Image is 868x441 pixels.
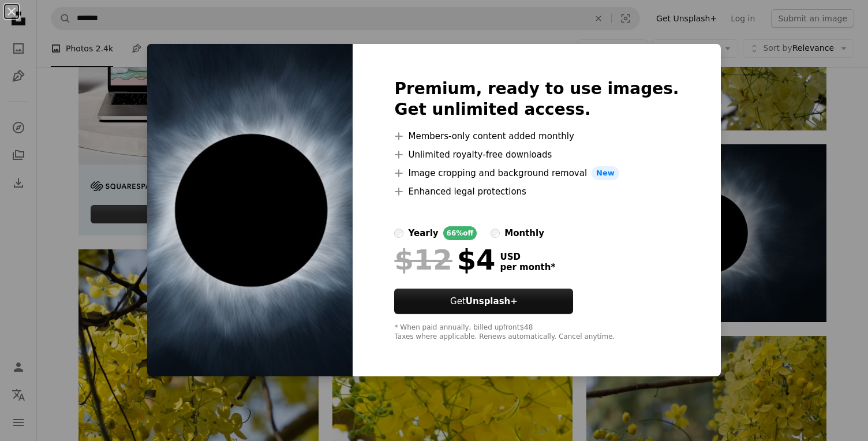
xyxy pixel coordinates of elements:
div: yearly [408,226,438,240]
img: premium_photo-1679350313212-917eb2f3b87e [147,44,353,376]
button: GetUnsplash+ [394,289,573,314]
li: Members-only content added monthly [394,129,679,143]
div: $4 [394,245,495,275]
div: * When paid annually, billed upfront $48 Taxes where applicable. Renews automatically. Cancel any... [394,323,679,342]
li: Enhanced legal protections [394,185,679,199]
span: per month * [500,262,555,272]
div: monthly [504,226,544,240]
h2: Premium, ready to use images. Get unlimited access. [394,79,679,120]
input: yearly66%off [394,229,403,238]
li: Unlimited royalty-free downloads [394,148,679,162]
span: USD [500,252,555,262]
input: monthly [491,229,500,238]
li: Image cropping and background removal [394,166,679,180]
span: $12 [394,245,452,275]
strong: Unsplash+ [466,296,518,307]
div: 66% off [443,226,477,240]
span: New [592,166,619,180]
